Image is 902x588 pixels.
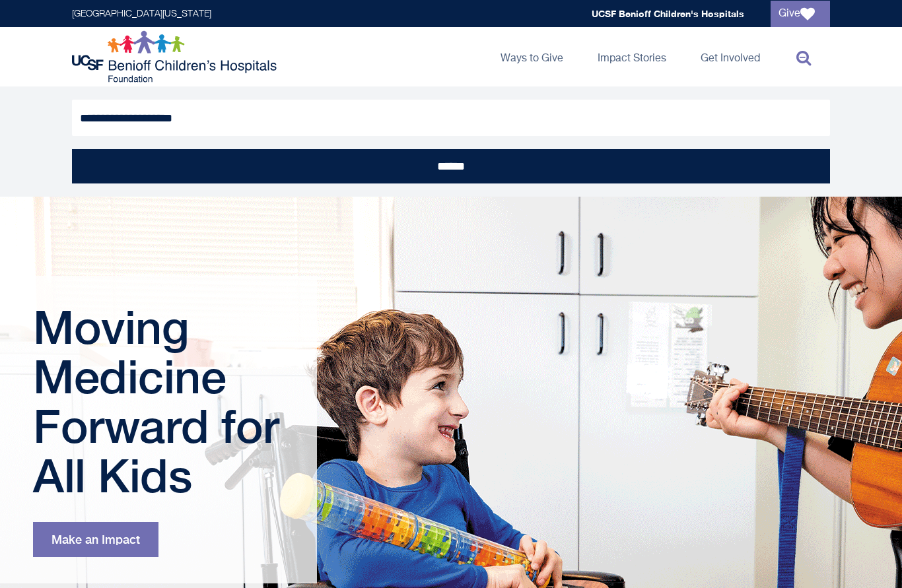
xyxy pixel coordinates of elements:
a: Make an Impact [33,522,158,557]
a: [GEOGRAPHIC_DATA][US_STATE] [72,9,211,18]
img: Logo for UCSF Benioff Children's Hospitals Foundation [72,30,280,83]
a: Impact Stories [587,27,677,86]
a: Give [771,1,830,27]
a: UCSF Benioff Children's Hospitals [592,8,744,19]
a: Get Involved [690,27,771,86]
h1: Moving Medicine Forward for All Kids [33,302,287,500]
a: Ways to Give [490,27,574,86]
